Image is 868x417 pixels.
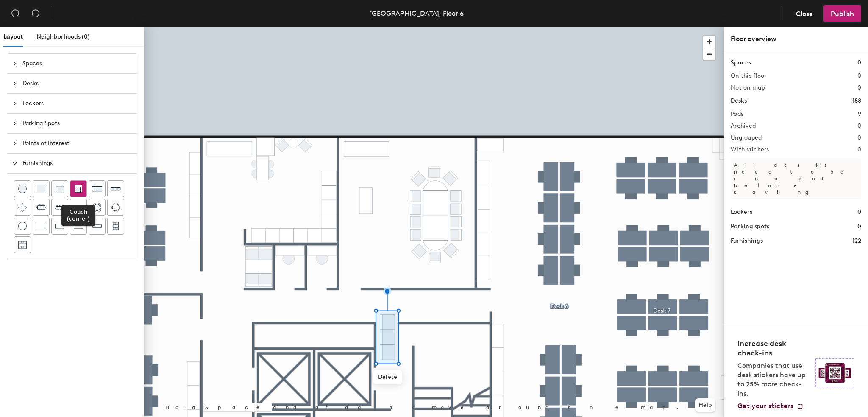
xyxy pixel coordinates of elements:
p: All desks need to be in a pod before saving [731,158,861,199]
h2: Archived [731,123,756,129]
img: Table (1x2) [55,222,64,230]
button: Four seat table [14,199,31,216]
h1: 0 [857,207,861,217]
img: Sticker logo [815,358,854,387]
p: Companies that use desk stickers have up to 25% more check-ins. [737,361,810,398]
img: Six seat round table [111,203,120,212]
img: Six seat booth [18,241,27,249]
h2: On this floor [731,73,767,79]
span: Furnishings [22,154,132,173]
button: Close [789,5,820,22]
img: Table (1x4) [92,222,102,230]
img: Four seat round table [93,203,101,212]
h2: Ungrouped [731,134,762,141]
span: Get your stickers [737,402,793,410]
a: Get your stickers [737,402,804,410]
img: Couch (corner) [74,185,83,193]
img: Four seat booth [112,222,120,230]
h4: Increase desk check-ins [737,339,810,358]
span: expanded [12,161,17,166]
button: Ten seat table [70,199,87,216]
span: collapsed [12,141,17,146]
img: Four seat table [18,203,27,212]
button: Six seat round table [107,199,124,216]
img: Couch (middle) [56,185,64,193]
button: Six seat table [33,199,50,216]
h2: 0 [857,84,861,91]
h1: Spaces [731,58,751,67]
div: Floor overview [731,34,861,44]
h1: 188 [852,96,861,106]
span: Delete [373,370,403,384]
img: Table (round) [18,222,27,230]
img: Cushion [37,185,45,193]
h1: Furnishings [731,236,763,246]
h1: 0 [857,58,861,67]
div: [GEOGRAPHIC_DATA], Floor 6 [369,8,464,19]
span: Lockers [22,94,132,113]
h2: 0 [857,134,861,141]
h1: Parking spots [731,222,769,231]
button: Undo (⌘ + Z) [7,5,24,22]
button: Stool [14,180,31,197]
h2: 0 [857,73,861,79]
span: collapsed [12,101,17,106]
h2: 0 [857,146,861,153]
h2: 0 [857,123,861,129]
button: Help [695,398,715,412]
h2: 9 [858,111,861,118]
button: Couch (corner)Couch (corner) [70,180,87,197]
img: Stool [18,185,27,193]
span: collapsed [12,61,17,66]
span: Parking Spots [22,114,132,133]
span: undo [11,9,19,17]
img: Eight seat table [55,202,65,213]
h1: 0 [857,222,861,231]
button: Publish [823,5,861,22]
h1: Desks [731,96,747,106]
img: Couch (x2) [92,184,102,194]
img: Table (1x1) [37,222,45,230]
img: Table (1x3) [74,222,83,230]
h1: 122 [852,236,861,246]
button: Eight seat table [51,199,68,216]
img: Six seat table [36,203,46,212]
span: Spaces [22,54,132,73]
span: Layout [3,33,23,40]
span: Publish [831,10,854,18]
button: Table (round) [14,218,31,235]
span: collapsed [12,81,17,86]
span: Close [796,10,813,18]
button: Couch (x3) [107,180,124,197]
span: Points of Interest [22,134,132,153]
button: Table (1x1) [33,218,50,235]
button: Four seat booth [107,218,124,235]
span: collapsed [12,121,17,126]
h1: Lockers [731,207,752,217]
button: Couch (x2) [89,180,106,197]
img: Ten seat table [73,202,83,213]
button: Table (1x2) [51,218,68,235]
h2: With stickers [731,146,769,153]
button: Table (1x4) [89,218,106,235]
h2: Pods [731,111,743,118]
span: Desks [22,74,132,93]
button: Couch (middle) [51,180,68,197]
img: Couch (x3) [111,184,121,193]
button: Four seat round table [89,199,106,216]
button: Redo (⌘ + ⇧ + Z) [27,5,44,22]
button: Cushion [33,180,50,197]
button: Table (1x3) [70,218,87,235]
button: Six seat booth [14,236,31,253]
span: Neighborhoods (0) [36,33,90,40]
h2: Not on map [731,84,765,91]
